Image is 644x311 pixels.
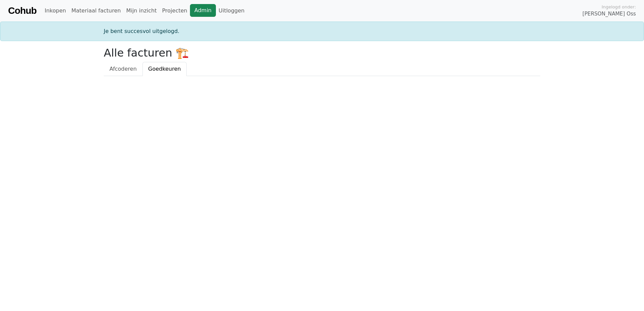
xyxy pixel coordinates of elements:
[582,10,636,18] span: [PERSON_NAME] Oss
[190,4,216,17] a: Admin
[216,4,247,18] a: Uitloggen
[8,3,36,19] a: Cohub
[148,66,181,72] span: Goedkeuren
[159,4,190,18] a: Projecten
[69,4,124,18] a: Materiaal facturen
[109,66,137,72] span: Afcoderen
[104,62,142,76] a: Afcoderen
[124,4,160,18] a: Mijn inzicht
[100,27,544,35] div: Je bent succesvol uitgelogd.
[104,46,540,59] h2: Alle facturen 🏗️
[42,4,68,18] a: Inkopen
[602,4,636,10] span: Ingelogd onder:
[142,62,187,76] a: Goedkeuren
